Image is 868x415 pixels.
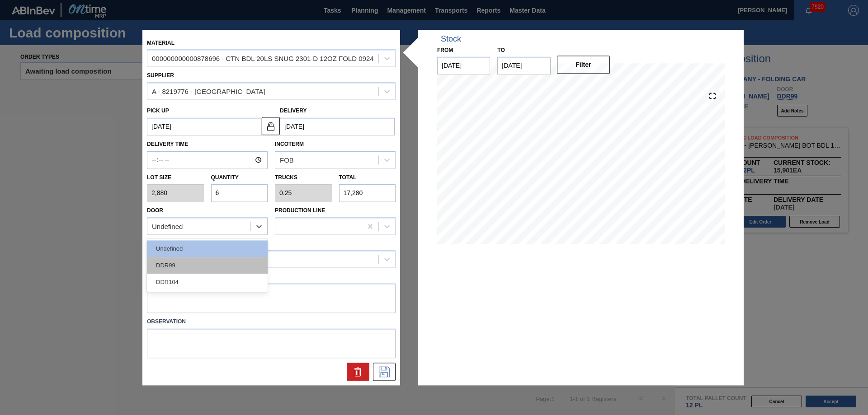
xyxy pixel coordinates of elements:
[147,315,396,328] label: Observation
[147,274,268,291] div: DDR104
[265,121,276,132] img: locked
[147,138,268,151] label: Delivery Time
[437,47,453,53] label: From
[262,117,280,135] button: locked
[347,363,369,381] div: Delete Suggestion
[152,55,374,62] div: 000000000000878696 - CTN BDL 20LS SNUG 2301-D 12OZ FOLD 0924
[437,57,490,75] input: mm/dd/yyyy
[280,108,307,114] label: Delivery
[497,47,505,53] label: to
[152,88,265,95] div: A - 8219776 - [GEOGRAPHIC_DATA]
[275,174,297,181] label: Trucks
[339,174,357,181] label: Total
[211,174,239,181] label: Quantity
[147,241,268,257] div: Undefined
[280,156,294,164] div: FOB
[147,117,262,135] input: mm/dd/yyyy
[280,117,395,135] input: mm/dd/yyyy
[497,57,550,75] input: mm/dd/yyyy
[147,73,174,79] label: Supplier
[147,257,268,274] div: DDR99
[373,363,396,381] div: Save Suggestion
[152,223,183,230] div: Undefined
[147,40,175,46] label: Material
[275,208,325,214] label: Production Line
[275,141,304,147] label: Incoterm
[147,270,396,283] label: Comments
[147,108,169,114] label: Pick up
[441,34,461,44] div: Stock
[557,56,610,74] button: Filter
[147,171,204,184] label: Lot size
[147,208,163,214] label: Door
